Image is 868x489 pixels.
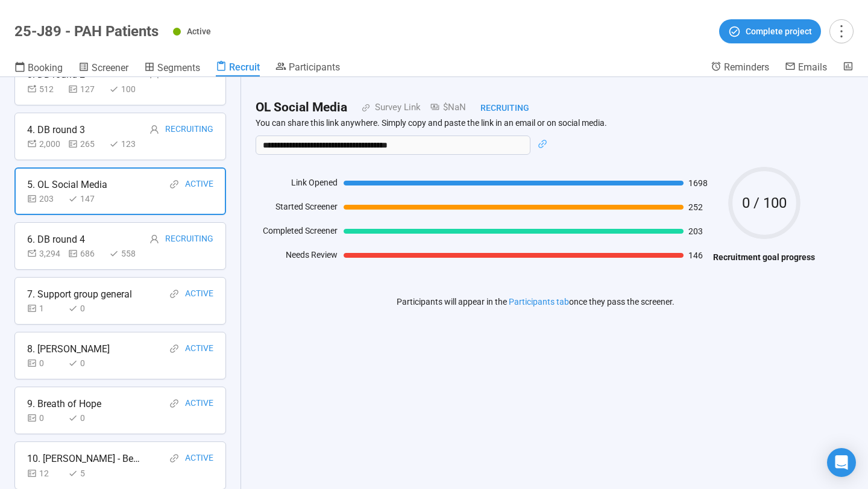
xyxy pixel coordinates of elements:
[68,83,104,96] div: 127
[538,139,547,149] span: link
[728,196,800,210] span: 0 / 100
[157,62,200,73] span: Segments
[829,19,854,43] button: more
[187,26,211,36] span: Active
[169,344,179,354] span: link
[256,117,815,128] p: You can share this link anywhere. Simply copy and paste the link in an email or on social media.
[78,61,128,76] a: Screener
[169,179,179,189] span: link
[185,451,213,466] div: Active
[827,448,856,477] div: Open Intercom Messenger
[509,297,569,307] a: Participants tab
[785,61,827,75] a: Emails
[149,234,159,244] span: user
[27,122,85,137] div: 4. DB round 3
[833,23,849,39] span: more
[466,101,529,114] div: Recruiting
[92,62,128,73] span: Screener
[289,61,340,73] span: Participants
[109,247,145,260] div: 558
[256,200,338,218] div: Started Screener
[109,137,145,151] div: 123
[370,101,421,115] div: Survey Link
[14,23,159,40] h1: 25-J89 - PAH Patients
[713,251,815,264] h4: Recruitment goal progress
[169,289,179,299] span: link
[68,467,104,480] div: 5
[688,251,707,260] span: 146
[275,61,340,75] a: Participants
[421,101,466,115] div: $NaN
[27,357,63,370] div: 0
[185,341,213,357] div: Active
[724,61,769,73] span: Reminders
[27,137,63,151] div: 2,000
[216,61,260,76] a: Recruit
[27,341,110,357] div: 8. [PERSON_NAME]
[229,61,260,73] span: Recruit
[27,287,132,302] div: 7. Support group general
[347,104,370,112] span: link
[68,357,104,370] div: 0
[144,61,200,76] a: Segments
[798,61,827,73] span: Emails
[169,399,179,408] span: link
[68,137,104,151] div: 265
[185,177,213,192] div: Active
[149,125,159,134] span: user
[27,302,63,315] div: 1
[165,122,213,137] div: Recruiting
[68,302,104,315] div: 0
[256,98,347,117] h2: OL Social Media
[185,396,213,411] div: Active
[688,179,707,187] span: 1698
[27,192,63,205] div: 203
[688,203,707,211] span: 252
[256,224,338,242] div: Completed Screener
[719,19,821,43] button: Complete project
[169,453,179,463] span: link
[68,247,104,260] div: 686
[27,396,101,411] div: 9. Breath of Hope
[27,177,107,192] div: 5. OL Social Media
[27,467,63,480] div: 12
[14,61,63,76] a: Booking
[27,83,63,96] div: 512
[165,232,213,247] div: Recruiting
[27,451,142,466] div: 10. [PERSON_NAME] - Better Breathers Club
[27,232,85,247] div: 6. DB round 4
[28,62,63,73] span: Booking
[256,248,338,266] div: Needs Review
[688,227,707,235] span: 203
[256,176,338,194] div: Link Opened
[68,411,104,425] div: 0
[27,247,63,260] div: 3,294
[68,192,104,205] div: 147
[397,295,675,308] p: Participants will appear in the once they pass the screener.
[185,287,213,302] div: Active
[27,411,63,425] div: 0
[746,25,812,38] span: Complete project
[109,83,145,96] div: 100
[711,61,769,75] a: Reminders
